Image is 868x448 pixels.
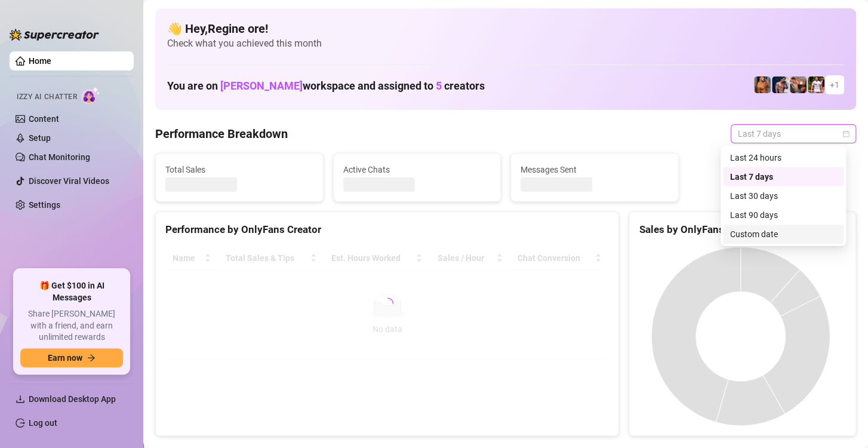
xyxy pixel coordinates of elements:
[754,76,771,93] img: JG
[808,76,824,93] img: Hector
[436,79,442,92] span: 5
[10,29,99,41] img: logo-BBDzfeDw.svg
[165,222,609,238] div: Performance by OnlyFans Creator
[730,151,836,164] div: Last 24 hours
[790,76,807,93] img: Osvaldo
[167,20,844,37] h4: 👋 Hey, Regine ore !
[165,163,313,176] span: Total Sales
[730,170,836,183] div: Last 7 days
[730,208,836,222] div: Last 90 days
[830,78,839,91] span: + 1
[29,200,60,210] a: Settings
[723,148,844,167] div: Last 24 hours
[343,163,491,176] span: Active Chats
[20,308,123,343] span: Share [PERSON_NAME] with a friend, and earn unlimited rewards
[842,130,849,137] span: calendar
[29,133,51,143] a: Setup
[738,125,849,143] span: Last 7 days
[82,87,100,104] img: AI Chatter
[167,37,844,50] span: Check what you achieved this month
[29,152,90,162] a: Chat Monitoring
[16,394,25,404] span: download
[639,222,846,238] div: Sales by OnlyFans Creator
[29,176,109,186] a: Discover Viral Videos
[20,348,123,367] button: Earn nowarrow-right
[772,76,789,93] img: Axel
[521,163,669,176] span: Messages Sent
[220,79,303,92] span: [PERSON_NAME]
[167,79,485,93] h1: You are on workspace and assigned to creators
[87,354,96,362] span: arrow-right
[29,56,51,66] a: Home
[155,125,288,142] h4: Performance Breakdown
[730,228,836,241] div: Custom date
[48,353,82,363] span: Earn now
[29,418,57,428] a: Log out
[723,167,844,186] div: Last 7 days
[17,91,77,103] span: Izzy AI Chatter
[723,186,844,205] div: Last 30 days
[723,225,844,244] div: Custom date
[723,205,844,225] div: Last 90 days
[29,394,116,404] span: Download Desktop App
[29,114,59,124] a: Content
[730,189,836,202] div: Last 30 days
[20,280,123,303] span: 🎁 Get $100 in AI Messages
[380,296,395,311] span: loading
